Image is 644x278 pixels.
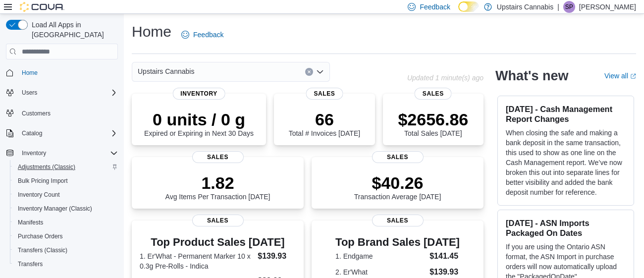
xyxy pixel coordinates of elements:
[140,251,254,271] dt: 1. Er'What - Permanent Marker 10 x 0.3g Pre-Rolls - Indica
[192,151,243,163] span: Sales
[18,177,68,185] span: Bulk Pricing Import
[14,203,118,215] span: Inventory Manager (Classic)
[630,73,636,79] svg: External link
[22,149,46,157] span: Inventory
[14,161,118,173] span: Adjustments (Classic)
[18,260,43,268] span: Transfers
[18,191,60,199] span: Inventory Count
[289,110,360,137] div: Total # Invoices [DATE]
[144,110,254,137] div: Expired or Expiring in Next 30 Days
[18,107,118,119] span: Customers
[2,106,122,120] button: Customers
[172,88,225,100] span: Inventory
[10,257,122,271] button: Transfers
[18,163,75,171] span: Adjustments (Classic)
[14,217,47,228] a: Manifests
[506,128,626,197] p: When closing the safe and making a bank deposit in the same transaction, this used to show as one...
[2,65,122,80] button: Home
[165,173,270,193] p: 1.82
[22,69,38,77] span: Home
[22,110,51,117] span: Customers
[18,232,63,240] span: Purchase Orders
[429,250,460,262] dd: $141.45
[22,89,37,97] span: Users
[398,110,468,137] div: Total Sales [DATE]
[138,65,194,77] span: Upstairs Cannabis
[372,215,423,226] span: Sales
[14,175,118,187] span: Bulk Pricing Import
[579,1,636,13] p: [PERSON_NAME]
[18,147,118,159] span: Inventory
[335,236,460,248] h3: Top Brand Sales [DATE]
[557,1,559,13] p: |
[18,87,118,99] span: Users
[506,218,626,238] h3: [DATE] - ASN Imports Packaged On Dates
[14,189,64,201] a: Inventory Count
[495,68,568,84] h2: What's new
[10,160,122,174] button: Adjustments (Classic)
[429,266,460,278] dd: $139.93
[354,173,441,193] p: $40.26
[2,126,122,140] button: Catalog
[10,188,122,202] button: Inventory Count
[2,86,122,100] button: Users
[192,215,243,226] span: Sales
[144,110,254,129] p: 0 units / 0 g
[18,67,42,79] a: Home
[14,189,118,201] span: Inventory Count
[18,108,54,119] a: Customers
[14,203,96,215] a: Inventory Manager (Classic)
[10,229,122,243] button: Purchase Orders
[420,2,450,12] span: Feedback
[316,68,324,76] button: Open list of options
[415,88,452,100] span: Sales
[10,243,122,257] button: Transfers (Classic)
[305,68,313,76] button: Clear input
[354,173,441,201] div: Transaction Average [DATE]
[140,236,296,248] h3: Top Product Sales [DATE]
[165,173,270,201] div: Avg Items Per Transaction [DATE]
[398,110,468,129] p: $2656.86
[18,205,92,213] span: Inventory Manager (Classic)
[18,246,67,254] span: Transfers (Classic)
[335,267,426,277] dt: 2. Er'What
[22,129,42,137] span: Catalog
[14,230,118,242] span: Purchase Orders
[10,216,122,229] button: Manifests
[604,72,636,80] a: View allExternal link
[177,25,227,45] a: Feedback
[14,244,71,256] a: Transfers (Classic)
[18,127,118,139] span: Catalog
[14,217,118,228] span: Manifests
[18,87,41,99] button: Users
[335,251,426,261] dt: 1. Endgame
[2,146,122,160] button: Inventory
[18,127,46,139] button: Catalog
[132,22,171,42] h1: Home
[565,1,573,13] span: SP
[193,30,223,40] span: Feedback
[306,88,343,100] span: Sales
[407,74,483,82] p: Updated 1 minute(s) ago
[458,1,479,12] input: Dark Mode
[14,258,118,270] span: Transfers
[14,258,47,270] a: Transfers
[18,147,50,159] button: Inventory
[14,230,67,242] a: Purchase Orders
[497,1,553,13] p: Upstairs Cannabis
[18,219,43,226] span: Manifests
[18,66,118,79] span: Home
[10,202,122,216] button: Inventory Manager (Classic)
[506,104,626,124] h3: [DATE] - Cash Management Report Changes
[14,175,72,187] a: Bulk Pricing Import
[258,250,296,262] dd: $139.93
[372,151,423,163] span: Sales
[20,2,64,12] img: Cova
[14,161,79,173] a: Adjustments (Classic)
[10,174,122,188] button: Bulk Pricing Import
[14,244,118,256] span: Transfers (Classic)
[28,20,118,40] span: Load All Apps in [GEOGRAPHIC_DATA]
[289,110,360,129] p: 66
[563,1,575,13] div: Sean Paradis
